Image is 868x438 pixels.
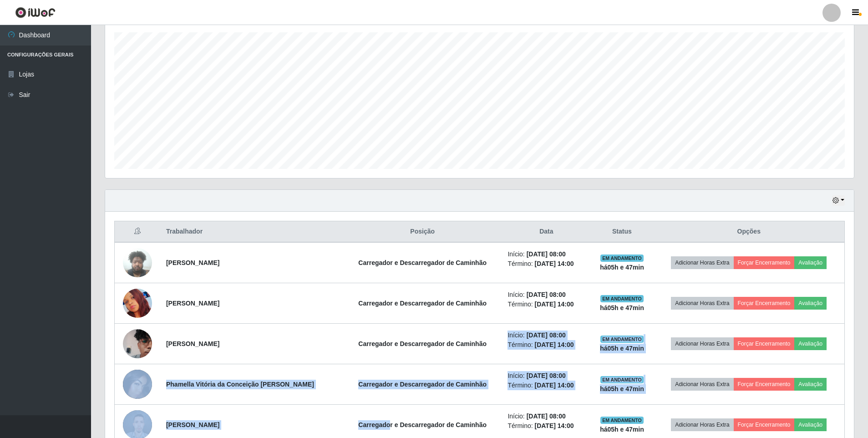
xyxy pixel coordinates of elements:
[508,340,585,350] li: Término:
[508,331,585,340] li: Início:
[508,290,585,300] li: Início:
[600,336,644,343] span: EM ANDAMENTO
[671,337,733,350] button: Adicionar Horas Extra
[527,372,566,379] time: [DATE] 08:00
[508,421,585,431] li: Término:
[734,337,795,350] button: Forçar Encerramento
[734,297,795,310] button: Forçar Encerramento
[600,345,644,352] strong: há 05 h e 47 min
[535,422,574,429] time: [DATE] 14:00
[527,291,566,298] time: [DATE] 08:00
[508,300,585,309] li: Término:
[508,412,585,421] li: Início:
[734,256,795,269] button: Forçar Encerramento
[508,381,585,390] li: Término:
[671,297,733,310] button: Adicionar Horas Extra
[527,331,566,339] time: [DATE] 08:00
[671,378,733,391] button: Adicionar Horas Extra
[343,221,502,243] th: Posição
[123,370,152,399] img: 1749149252498.jpeg
[734,418,795,431] button: Forçar Encerramento
[123,289,152,318] img: 1756600974118.jpeg
[600,255,644,262] span: EM ANDAMENTO
[654,221,845,243] th: Opções
[734,378,795,391] button: Forçar Encerramento
[600,304,644,311] strong: há 05 h e 47 min
[508,259,585,269] li: Término:
[527,250,566,258] time: [DATE] 08:00
[600,295,644,302] span: EM ANDAMENTO
[600,417,644,424] span: EM ANDAMENTO
[166,421,219,428] strong: [PERSON_NAME]
[671,256,733,269] button: Adicionar Horas Extra
[502,221,590,243] th: Data
[358,421,487,428] strong: Carregador e Descarregador de Caminhão
[508,250,585,259] li: Início:
[794,418,827,431] button: Avaliação
[358,381,487,388] strong: Carregador e Descarregador de Caminhão
[794,297,827,310] button: Avaliação
[671,418,733,431] button: Adicionar Horas Extra
[794,378,827,391] button: Avaliação
[600,376,644,383] span: EM ANDAMENTO
[794,256,827,269] button: Avaliação
[535,300,574,308] time: [DATE] 14:00
[535,341,574,348] time: [DATE] 14:00
[166,340,219,347] strong: [PERSON_NAME]
[600,264,644,271] strong: há 05 h e 47 min
[590,221,653,243] th: Status
[508,371,585,381] li: Início:
[535,260,574,267] time: [DATE] 14:00
[166,300,219,307] strong: [PERSON_NAME]
[535,382,574,389] time: [DATE] 14:00
[123,324,152,363] img: 1746651422933.jpeg
[166,259,219,266] strong: [PERSON_NAME]
[166,381,314,388] strong: Phamella Vitória da Conceição [PERSON_NAME]
[358,300,487,307] strong: Carregador e Descarregador de Caminhão
[123,243,152,282] img: 1748622275930.jpeg
[600,426,644,433] strong: há 05 h e 47 min
[527,413,566,420] time: [DATE] 08:00
[794,337,827,350] button: Avaliação
[358,259,487,266] strong: Carregador e Descarregador de Caminhão
[600,385,644,392] strong: há 05 h e 47 min
[15,7,56,18] img: CoreUI Logo
[358,340,487,347] strong: Carregador e Descarregador de Caminhão
[161,221,343,243] th: Trabalhador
